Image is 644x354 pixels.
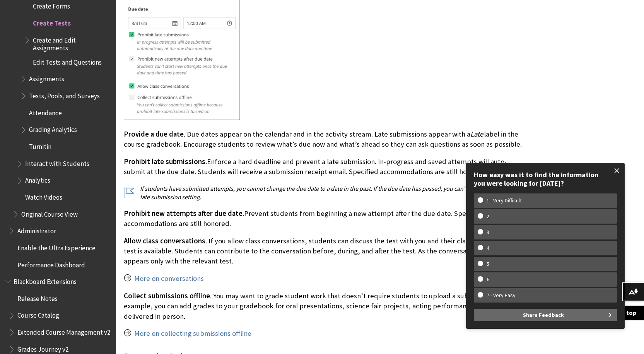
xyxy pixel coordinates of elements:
w-span: 6 [478,276,498,283]
span: Extended Course Management v2 [17,326,110,336]
button: Share Feedback [474,309,617,321]
span: Turnitin [29,140,51,150]
span: Provide a due date [124,130,184,139]
span: Release Notes [17,292,58,303]
span: Create Tests [33,17,71,27]
a: More on collecting submissions offline [134,329,251,338]
p: If students have submitted attempts, you cannot change the due date to a date in the past. If the... [124,184,522,202]
p: . If you allow class conversations, students can discuss the test with you and their classmates w... [124,236,522,267]
span: Administrator [17,224,56,235]
p: Prevent students from beginning a new attempt after the due date. Specified accommodations are st... [124,209,522,229]
p: Enforce a hard deadline and prevent a late submission. In-progress and saved attempts will auto-s... [124,157,522,177]
span: Blackboard Extensions [14,275,77,286]
span: Tests, Pools, and Surveys [29,89,100,100]
span: Grades Journey v2 [17,343,68,353]
span: Watch Videos [25,191,62,201]
span: Interact with Students [25,157,89,168]
span: Performance Dashboard [17,258,85,269]
span: Share Feedback [523,309,564,321]
span: Collect submissions offline [124,291,210,300]
span: Edit Tests and Questions [33,56,102,66]
span: Prohibit late submissions. [124,157,207,166]
p: . You may want to grade student work that doesn’t require students to upload a submission. For ex... [124,291,522,322]
span: Create and Edit Assignments [33,34,111,52]
span: Enable the Ultra Experience [17,241,96,252]
span: Prohibit new attempts after due date. [124,209,244,218]
span: Grading Analytics [29,123,77,134]
w-span: 7 - Very Easy [478,292,524,299]
p: . Due dates appear on the calendar and in the activity stream. Late submissions appear with a lab... [124,129,522,149]
span: Assignments [29,73,64,83]
span: Attendance [29,106,62,117]
div: How easy was it to find the information you were looking for [DATE]? [474,171,617,187]
span: Original Course View [21,208,78,218]
span: Allow class conversations [124,236,205,245]
a: More on conversations [134,274,204,283]
span: Late [470,130,483,139]
w-span: 2 [478,213,498,220]
w-span: 4 [478,245,498,251]
w-span: 1 - Very Difficult [478,197,531,204]
span: Course Catalog [17,309,59,320]
w-span: 3 [478,229,498,236]
w-span: 5 [478,261,498,267]
span: Analytics [25,174,50,185]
